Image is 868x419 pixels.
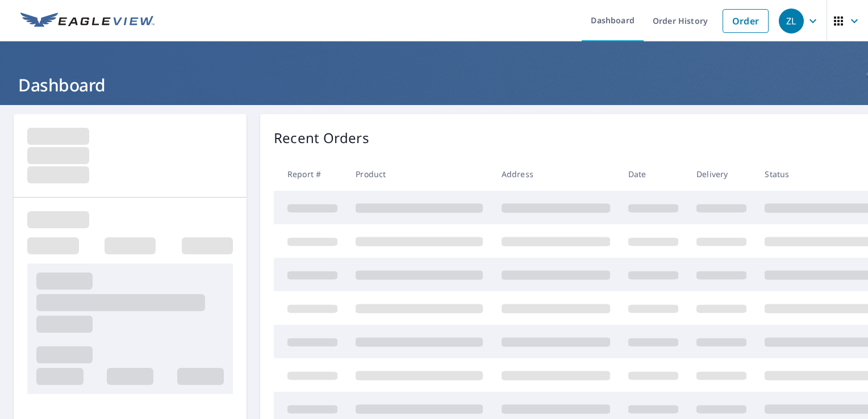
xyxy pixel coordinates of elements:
[14,73,854,97] h1: Dashboard
[723,9,769,33] a: Order
[493,157,619,191] th: Address
[619,157,687,191] th: Date
[687,157,756,191] th: Delivery
[779,9,804,33] div: ZL
[274,157,347,191] th: Report #
[20,12,155,30] img: EV Logo
[347,157,492,191] th: Product
[274,128,369,148] p: Recent Orders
